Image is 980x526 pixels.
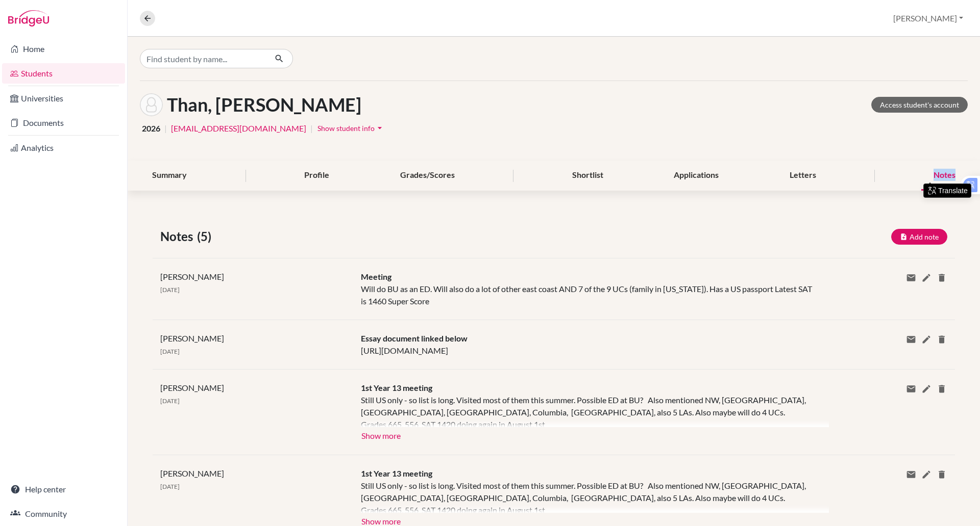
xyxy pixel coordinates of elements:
[921,161,968,191] div: Notes
[375,123,385,133] i: arrow_drop_down
[361,427,401,442] button: Show more
[2,504,125,524] a: Community
[160,483,180,490] span: [DATE]
[8,10,49,27] img: Bridge-U
[317,120,385,136] button: Show student infoarrow_drop_down
[140,49,266,68] input: Find student by name...
[167,94,361,116] h1: Than, [PERSON_NAME]
[777,161,828,191] div: Letters
[361,468,432,478] span: 1st Year 13 meeting
[2,113,125,133] a: Documents
[160,468,224,478] span: [PERSON_NAME]
[2,138,125,158] a: Analytics
[361,394,814,427] div: Still US only - so list is long. Visited most of them this summer. Possible ED at BU? Also mentio...
[292,161,341,191] div: Profile
[361,272,391,281] span: Meeting
[140,161,199,191] div: Summary
[661,161,731,191] div: Applications
[160,272,224,281] span: [PERSON_NAME]
[160,348,180,355] span: [DATE]
[2,63,125,84] a: Students
[160,333,224,343] span: [PERSON_NAME]
[2,39,125,59] a: Home
[2,479,125,499] a: Help center
[871,97,968,113] a: Access student's account
[361,383,432,392] span: 1st Year 13 meeting
[171,122,306,135] a: [EMAIL_ADDRESS][DOMAIN_NAME]
[160,227,197,246] span: Notes
[160,397,180,405] span: [DATE]
[160,383,224,392] span: [PERSON_NAME]
[317,124,375,133] span: Show student info
[142,122,160,135] span: 2026
[310,122,313,135] span: |
[164,122,167,135] span: |
[889,9,968,28] button: [PERSON_NAME]
[140,93,163,116] img: Trong Dan Thy Than's avatar
[2,88,125,109] a: Universities
[197,227,215,246] span: (5)
[388,161,467,191] div: Grades/Scores
[353,332,821,357] div: [URL][DOMAIN_NAME]
[160,286,180,294] span: [DATE]
[560,161,616,191] div: Shortlist
[353,271,821,307] div: Will do BU as an ED. Will also do a lot of other east coast AND 7 of the 9 UCs (family in [US_STA...
[361,333,468,343] span: Essay document linked below
[361,480,814,513] div: Still US only - so list is long. Visited most of them this summer. Possible ED at BU? Also mentio...
[891,229,947,245] button: Add note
